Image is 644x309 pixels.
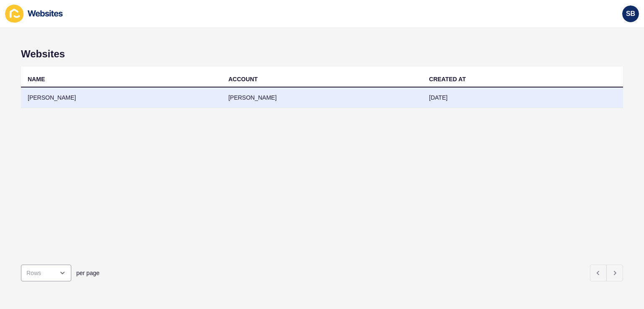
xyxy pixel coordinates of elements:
[76,269,99,277] span: per page
[21,48,623,60] h1: Websites
[422,88,623,108] td: [DATE]
[222,88,423,108] td: [PERSON_NAME]
[21,88,222,108] td: [PERSON_NAME]
[28,75,45,83] div: NAME
[429,75,466,83] div: CREATED AT
[626,10,635,18] span: SB
[229,75,258,83] div: ACCOUNT
[21,265,71,281] div: open menu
